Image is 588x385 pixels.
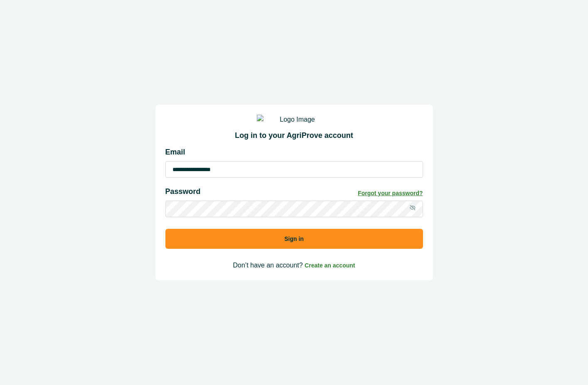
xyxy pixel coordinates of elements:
button: Sign in [165,229,423,249]
a: Forgot your password? [358,189,423,198]
p: Don’t have an account? [165,260,423,270]
p: Password [165,186,201,197]
img: Logo Image [257,115,332,125]
p: Email [165,147,423,158]
span: Create an account [305,262,355,269]
h2: Log in to your AgriProve account [165,131,423,140]
a: Create an account [305,262,355,269]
